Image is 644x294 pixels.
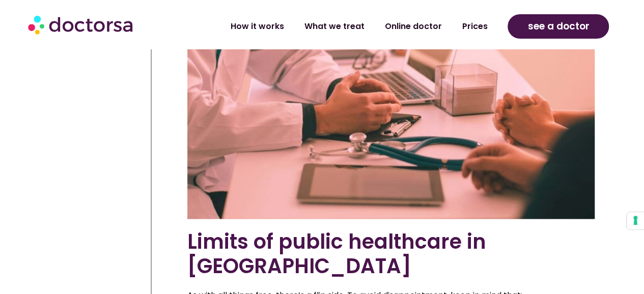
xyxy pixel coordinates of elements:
a: Online doctor [374,15,452,38]
nav: Menu [173,15,498,38]
a: How it works [220,15,294,38]
a: see a doctor [508,14,609,39]
a: What we treat [294,15,374,38]
button: Your consent preferences for tracking technologies [627,212,644,229]
h2: Limits of public healthcare in [GEOGRAPHIC_DATA] [187,229,595,278]
a: Prices [452,15,497,38]
img: how does family medicine works in italy? [187,6,595,219]
span: see a doctor [527,18,589,35]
